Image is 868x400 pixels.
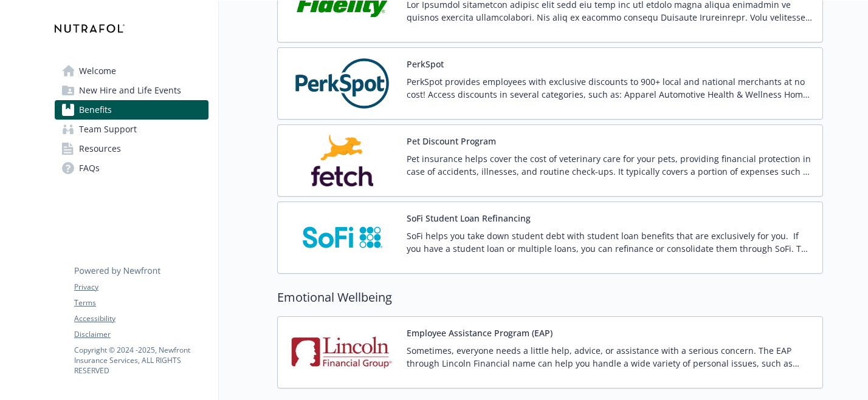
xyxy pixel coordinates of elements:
[55,158,208,178] a: FAQs
[288,212,397,263] img: SoFi carrier logo
[277,288,823,307] h2: Emotional Wellbeing
[74,282,208,293] a: Privacy
[407,152,813,178] p: Pet insurance helps cover the cost of veterinary care for your pets, providing financial protecti...
[407,212,531,225] button: SoFi Student Loan Refinancing
[79,158,100,178] span: FAQs
[74,345,208,376] p: Copyright © 2024 - 2025 , Newfront Insurance Services, ALL RIGHTS RESERVED
[79,61,116,81] span: Welcome
[288,58,397,109] img: PerkSpot carrier logo
[79,120,137,139] span: Team Support
[407,75,813,101] p: PerkSpot provides employees with exclusive discounts to 900+ local and national merchants at no c...
[407,344,813,370] p: Sometimes, everyone needs a little help, advice, or assistance with a serious concern. The EAP th...
[407,135,496,147] button: Pet Discount Program
[407,58,444,70] button: PerkSpot
[288,135,397,186] img: Fetch, Inc. carrier logo
[407,229,813,255] p: SoFi helps you take down student debt with student loan benefits that are exclusively for you. If...
[74,329,208,340] a: Disclaimer
[55,139,208,158] a: Resources
[55,100,208,120] a: Benefits
[74,313,208,324] a: Accessibility
[288,327,397,378] img: Lincoln Financial Group carrier logo
[55,81,208,100] a: New Hire and Life Events
[74,297,208,308] a: Terms
[55,61,208,81] a: Welcome
[79,100,112,120] span: Benefits
[79,139,121,158] span: Resources
[79,81,181,100] span: New Hire and Life Events
[55,120,208,139] a: Team Support
[407,327,553,339] button: Employee Assistance Program (EAP)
